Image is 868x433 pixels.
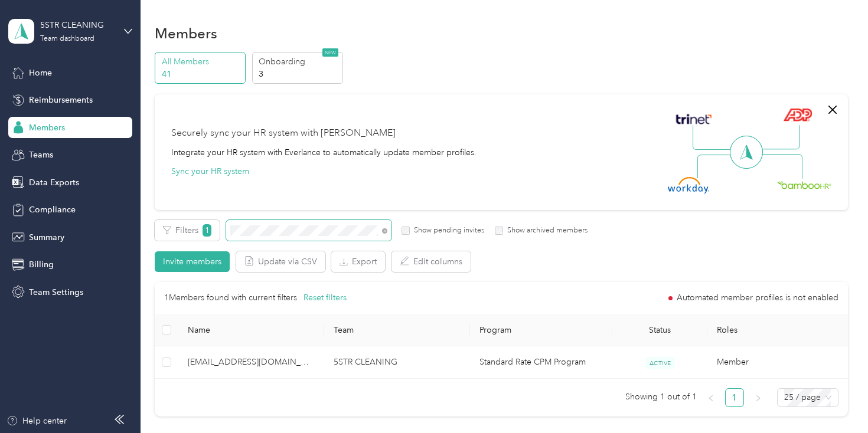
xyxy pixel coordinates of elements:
[759,125,800,150] img: Line Right Up
[29,67,52,79] span: Home
[701,388,720,407] button: left
[6,415,67,427] button: Help center
[29,149,53,161] span: Teams
[777,388,838,407] div: Page Size
[802,367,868,433] iframe: Everlance-gr Chat Button Frame
[725,388,744,407] li: 1
[470,346,612,379] td: Standard Rate CPM Program
[470,314,612,346] th: Program
[304,291,347,304] button: Reset filters
[726,389,743,406] a: 1
[645,357,675,369] span: ACTIVE
[155,220,220,241] button: Filters1
[178,346,324,379] td: laurelgrows@gmail.com
[755,395,762,402] span: right
[673,111,714,127] img: Trinet
[761,154,802,179] img: Line Right Down
[164,291,297,304] p: 1 Members found with current filters
[701,388,720,407] li: Previous Page
[707,314,853,346] th: Roles
[324,314,470,346] th: Team
[612,314,707,346] th: Status
[783,108,812,122] img: ADP
[178,314,324,346] th: Name
[707,395,714,402] span: left
[40,19,114,31] div: 5STR CLEANING
[29,176,79,189] span: Data Exports
[171,146,477,159] div: Integrate your HR system with Everlance to automatically update member profiles.
[29,204,76,216] span: Compliance
[668,177,709,193] img: Workday
[203,224,211,237] span: 1
[40,35,94,42] div: Team dashboard
[503,225,588,236] label: Show archived members
[162,55,242,68] p: All Members
[29,286,83,298] span: Team Settings
[29,122,65,134] span: Members
[749,388,768,407] li: Next Page
[391,251,471,272] button: Edit columns
[155,251,230,272] button: Invite members
[331,251,385,272] button: Export
[693,125,734,150] img: Line Left Up
[171,165,249,178] button: Sync your HR system
[155,27,217,40] h1: Members
[188,356,315,369] span: [EMAIL_ADDRESS][DOMAIN_NAME]
[784,389,831,406] span: 25 / page
[29,94,93,106] span: Reimbursements
[29,258,54,271] span: Billing
[188,325,315,335] span: Name
[171,126,396,140] div: Securely sync your HR system with [PERSON_NAME]
[707,346,853,379] td: Member
[749,388,768,407] button: right
[29,231,64,244] span: Summary
[625,388,697,406] span: Showing 1 out of 1
[677,294,838,302] span: Automated member profiles is not enabled
[162,68,242,80] p: 41
[259,68,339,80] p: 3
[777,181,831,189] img: BambooHR
[410,225,484,236] label: Show pending invites
[322,48,338,57] span: NEW
[236,251,325,272] button: Update via CSV
[697,154,738,178] img: Line Left Down
[259,55,339,68] p: Onboarding
[324,346,470,379] td: 5STR CLEANING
